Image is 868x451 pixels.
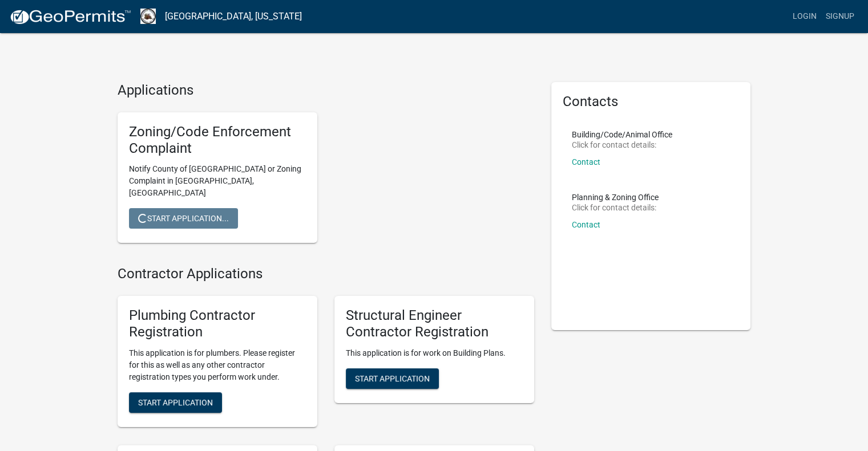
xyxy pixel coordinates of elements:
[129,124,306,157] h5: Zoning/Code Enforcement Complaint
[563,94,740,110] h5: Contacts
[118,82,534,99] h4: Applications
[118,266,534,282] h4: Contractor Applications
[346,347,523,359] p: This application is for work on Building Plans.
[572,220,600,229] a: Contact
[788,6,821,27] a: Login
[821,6,859,27] a: Signup
[129,307,306,340] h5: Plumbing Contractor Registration
[140,9,156,24] img: Madison County, Georgia
[129,163,306,199] p: Notify County of [GEOGRAPHIC_DATA] or Zoning Complaint in [GEOGRAPHIC_DATA], [GEOGRAPHIC_DATA]
[129,392,222,413] button: Start Application
[572,204,659,212] p: Click for contact details:
[572,141,672,149] p: Click for contact details:
[346,307,523,340] h5: Structural Engineer Contractor Registration
[572,131,672,139] p: Building/Code/Animal Office
[165,7,302,26] a: [GEOGRAPHIC_DATA], [US_STATE]
[355,373,430,383] span: Start Application
[129,347,306,383] p: This application is for plumbers. Please register for this as well as any other contractor regist...
[346,368,439,389] button: Start Application
[118,82,534,252] wm-workflow-list-section: Applications
[138,397,213,407] span: Start Application
[572,157,600,166] a: Contact
[129,208,238,229] button: Start Application...
[572,193,659,201] p: Planning & Zoning Office
[138,214,229,223] span: Start Application...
